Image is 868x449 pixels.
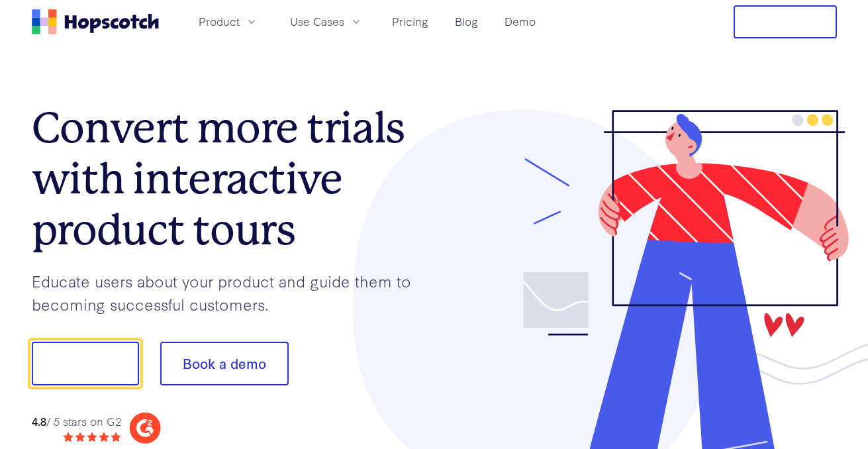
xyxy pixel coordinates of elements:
[734,5,837,38] button: Free Trial
[450,11,483,32] a: Blog
[32,270,434,315] p: Educate users about your product and guide them to becoming successful customers.
[191,11,266,32] button: Product
[32,9,159,34] a: Home
[32,103,434,255] h1: Convert more trials with interactive product tours
[160,342,289,385] button: Book a demo
[387,11,434,32] a: Pricing
[32,342,139,385] button: Show me!
[499,11,541,32] a: Demo
[32,413,121,430] div: / 5 stars on G2
[290,13,344,30] span: Use Cases
[32,413,46,428] strong: 4.8
[282,11,371,32] button: Use Cases
[199,13,240,30] span: Product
